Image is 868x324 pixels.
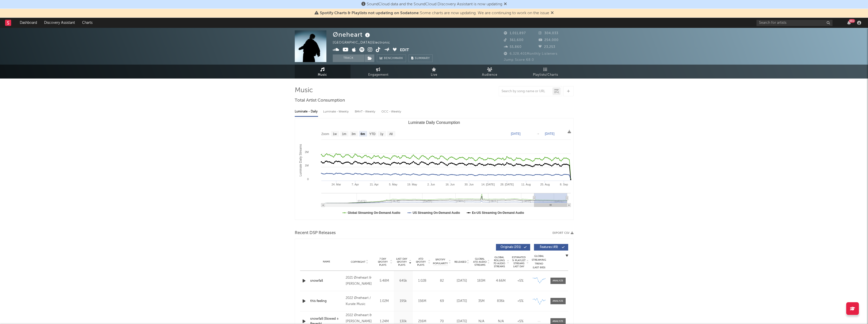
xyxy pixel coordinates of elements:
[545,132,555,136] text: [DATE]
[376,299,393,304] div: 1.02M
[512,319,529,324] div: <5%
[380,132,383,136] text: 1y
[41,18,79,28] a: Discovery Assistant
[504,2,507,6] span: Dismiss
[481,183,495,186] text: 14. [DATE]
[389,183,397,186] text: 5. May
[367,2,502,6] span: SoundCloud data and the SoundCloud Discovery Assistant is now updating
[464,183,473,186] text: 30. Jun
[445,183,454,186] text: 16. Jun
[499,89,552,93] input: Search by song name or URL
[295,65,350,79] a: Music
[351,132,356,136] text: 3m
[531,254,547,270] div: Global Streaming Trend (Last 60D)
[433,278,451,283] div: 82
[346,275,373,287] div: 2021 Øneheart & [PERSON_NAME]
[518,65,574,79] a: Playlists/Charts
[552,232,574,235] button: Export CSV
[295,107,318,116] div: Luminate - Daily
[376,319,393,324] div: 1.24M
[320,11,419,15] span: Spotify Charts & Playlists not updating on Sodatone
[496,244,530,251] button: Originals(201)
[472,211,524,215] text: Ex-US Streaming On-Demand Audio
[492,278,509,283] div: 4.66M
[305,150,308,154] text: 2M
[462,65,518,79] a: Audience
[504,45,522,49] span: 55,860
[473,278,490,283] div: 183M
[409,54,433,62] button: Summary
[295,230,336,236] span: Recent DSP Releases
[16,18,41,28] a: Dashboard
[414,319,431,324] div: 216M
[453,319,470,324] div: [DATE]
[473,319,490,324] div: N/A
[408,120,460,125] text: Luminate Daily Consumption
[346,295,373,307] div: 2022 Øneheart / Kurate Music
[321,132,329,136] text: Zoom
[333,30,371,39] div: Øneheart
[395,257,409,266] span: Last Day Spotify Plays
[521,183,530,186] text: 11. Aug
[310,299,343,304] a: this feeling
[537,132,540,136] text: →
[473,257,487,266] span: Global ATD Audio Streams
[352,183,359,186] text: 7. Apr
[323,107,350,116] div: Luminate - Weekly
[512,278,529,283] div: <5%
[415,57,430,60] span: Summary
[453,278,470,283] div: [DATE]
[414,257,428,266] span: ATD Spotify Plays
[540,183,549,186] text: 25. Aug
[539,39,559,42] span: 254,000
[499,246,523,249] span: Originals ( 201 )
[427,183,435,186] text: 2. Jun
[406,65,462,79] a: Live
[482,72,497,78] span: Audience
[310,278,343,283] a: snowfall
[342,132,346,136] text: 1m
[395,278,412,283] div: 645k
[492,319,509,324] div: N/A
[539,45,555,49] span: 23,253
[355,107,376,116] div: BMAT - Weekly
[295,118,573,220] svg: Luminate Daily Consumption
[360,132,365,136] text: 6m
[333,54,364,62] button: Track
[381,107,402,116] div: OCC - Weekly
[504,39,524,42] span: 361,600
[333,40,396,46] div: [GEOGRAPHIC_DATA] | Electronic
[333,132,337,136] text: 1w
[492,299,509,304] div: 836k
[348,211,400,215] text: Global Streaming On-Demand Audio
[756,20,833,26] input: Search for artists
[433,319,451,324] div: 70
[331,183,341,186] text: 24. Mar
[376,278,393,283] div: 5.48M
[384,55,403,62] span: Benchmark
[377,54,406,62] a: Benchmark
[849,19,855,23] div: 99 +
[533,72,558,78] span: Playlists/Charts
[350,65,406,79] a: Engagement
[414,278,431,283] div: 1.02B
[539,32,558,35] span: 304,033
[307,178,308,181] text: 0
[79,18,96,28] a: Charts
[512,256,526,268] span: Estimated % Playlist Streams Last Day
[395,299,412,304] div: 195k
[305,164,308,167] text: 1M
[295,98,345,104] span: Total Artist Consumption
[351,260,365,263] span: Copyright
[560,183,568,186] text: 8. Sep
[512,299,529,304] div: <5%
[504,52,558,55] span: 6,328,401 Monthly Listeners
[454,260,466,263] span: Released
[395,319,412,324] div: 130k
[847,21,851,25] button: 99+
[310,260,343,264] div: Name
[376,257,390,266] span: 7 Day Spotify Plays
[370,183,379,186] text: 21. Apr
